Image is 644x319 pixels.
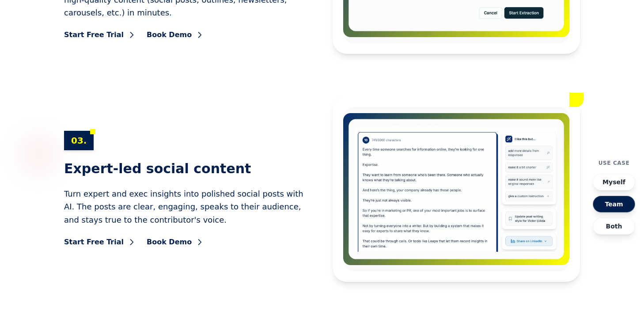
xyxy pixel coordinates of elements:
[599,159,630,167] h4: Use Case
[147,237,204,247] a: Book Demo
[64,161,311,177] h3: Expert-led social content
[593,174,635,190] button: Myself
[147,30,204,40] a: Book Demo
[64,30,136,40] a: Start Free Trial
[64,187,311,226] p: Turn expert and exec insights into polished social posts with AI. The posts are clear, engaging, ...
[593,196,635,213] button: Team
[593,218,635,235] button: Both
[64,237,136,247] a: Start Free Trial
[343,107,569,271] img: Social content creation interface
[64,131,94,150] div: 03.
